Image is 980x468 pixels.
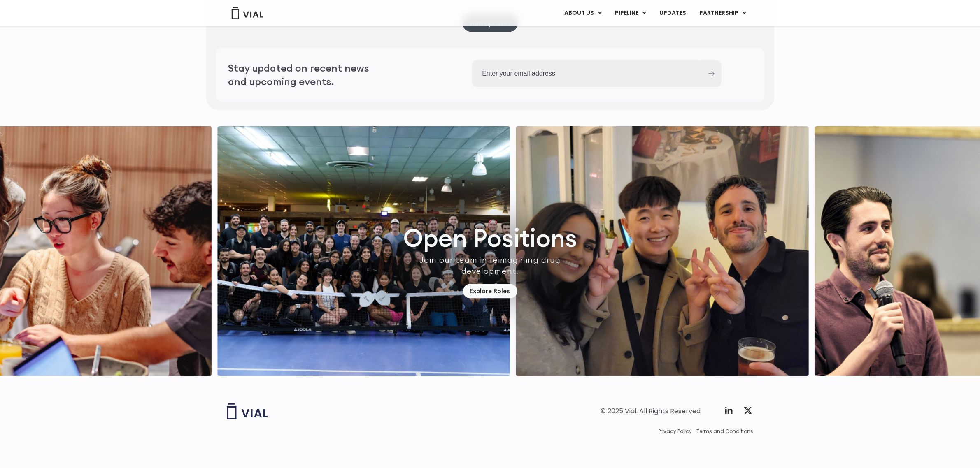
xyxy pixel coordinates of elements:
h2: Stay updated on recent news and upcoming events. [228,61,389,88]
a: Explore Roles [463,284,517,298]
div: 4 / 7 [516,126,809,376]
a: PARTNERSHIPMenu Toggle [693,6,753,20]
div: © 2025 Vial. All Rights Reserved [601,407,701,416]
a: Terms and Conditions [697,428,754,435]
a: Privacy Policy [659,428,692,435]
img: Vial logo wih "Vial" spelled out [227,403,268,419]
img: http://People%20posing%20for%20group%20picture%20after%20playing%20pickleball. [217,126,510,376]
div: 3 / 7 [217,126,510,376]
a: ABOUT USMenu Toggle [558,6,608,20]
a: PIPELINEMenu Toggle [609,6,653,20]
a: UPDATES [653,6,693,20]
input: Enter your email address [472,60,701,87]
span: View Updates [469,20,511,26]
input: Submit [708,71,715,76]
img: Vial Logo [231,7,264,19]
